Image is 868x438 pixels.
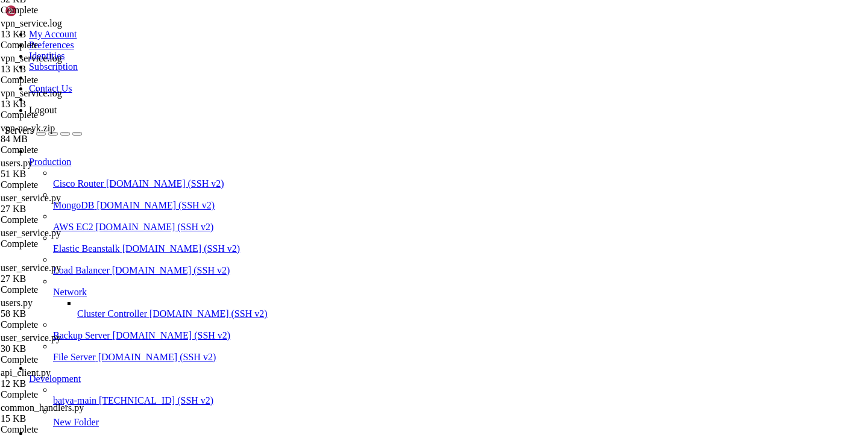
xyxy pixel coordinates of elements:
x-row: root@hiplet-33900:/var/service# [5,375,710,386]
span: user_service.py [1,193,61,203]
div: Complete [1,40,121,51]
div: 58 KB [1,308,121,319]
div: Complete [1,180,121,190]
div: Complete [1,110,121,120]
x-row: adding: vpn-no-yk/.venv/.gitignore (stored 0%) [5,135,710,145]
x-row: adding: vpn-no-yk/.venv/lib/python3.12/site-packages/__pycache__/ (stored 0%) [5,115,710,125]
x-row: adding: vpn-no-yk/vpn_service.db (deflated 74%) [5,286,710,296]
x-row: adding: vpn-no-yk/.venv/lib/python3.12/site-packages/idna-3.10.dist-info/WHEEL (stored 0%) [5,85,710,95]
span: user_service.py [1,228,61,238]
x-row: adding: vpn-no-yk/__pycache__/app.cpython-312.pyc (deflated 55%) [5,305,710,316]
span: vpn_service.log [1,18,62,28]
x-row: adding: vpn-no-yk/.venv/bin/pip3 (deflated 24%) [5,185,710,195]
span: vpn-no-yk.zip [1,123,55,133]
x-row: adding: vpn-no-yk/.venv/bin/pip (deflated 24%) [5,205,710,216]
span: vpn_service.log [1,53,62,63]
x-row: adding: vpn-no-yk/.venv/bin/normalizer (deflated 24%) [5,175,710,186]
span: common_handlers.py [1,402,84,413]
div: Complete [1,389,121,400]
span: vpn_service.log [1,88,62,98]
x-row: adding: vpn-no-yk/.venv/lib/python3.12/site-packages/idna-3.10.dist-info/RECORD (deflated 48%) [5,75,710,85]
div: Complete [1,145,121,155]
div: Complete [1,75,121,86]
x-row: adding: vpn-no-yk/.venv/bin/[DOMAIN_NAME] (deflated 61%) [5,235,710,245]
x-row: adding: vpn-no-yk/__pycache__/ (stored 0%) [5,295,710,305]
x-row: adding: vpn-no-yk/.venv/bin/activate_this.py (deflated 50%) [5,225,710,236]
span: user_service.py [1,333,121,354]
span: api_client.py [1,368,121,389]
span: users.py [1,158,121,180]
x-row: adding: vpn-no-yk/.venv/lib/python3.12/site-packages/idna-3.10.dist-info/ (stored 0%) [5,55,710,65]
x-row: adding: vpn-no-yk/.venv/lib/python3.12/site-packages/__pycache__/_virtualenv.cpython-312.pyc (def... [5,125,710,136]
x-row: adding: vpn-no-yk/__pycache__/wsgi.cpython-312.pyc (deflated 48%) [5,325,710,336]
x-row: adding: vpn-no-yk/.venv/bin/activate.csh (deflated 58%) [5,195,710,205]
div: 15 KB [1,413,121,424]
div: 13 KB [1,64,121,75]
span: user_service.py [1,263,121,284]
x-row: adding: vpn-no-yk/.venv/bin/activate (deflated 62%) [5,265,710,275]
div: Complete [1,214,121,225]
div: 13 KB [1,99,121,110]
div: (32, 37) [168,375,172,386]
div: 27 KB [1,274,121,284]
span: user_service.py [1,333,61,343]
span: api_client.py [1,368,51,378]
div: 84 MB [1,134,121,145]
x-row: root@hiplet-33900:/var/service# systemctl restart vpn-admin [5,345,710,355]
x-row: adding: vpn-no-yk/.venv/lib/python3.12/site-packages/idna-3.10.dist-info/INSTALLER (stored 0%) [5,105,710,115]
span: vpn_service.log [1,53,121,75]
span: users.py [1,158,33,168]
x-row: adding: vpn-no-yk/.venv/lib/python3.12/site-packages/idna-3.10.dist-info/LICENSE.md (deflated 47%) [5,95,710,105]
div: 12 KB [1,378,121,389]
div: Complete [1,239,121,249]
div: 27 KB [1,204,121,214]
span: users.py [1,298,33,308]
span: vpn_service.log [1,88,121,110]
x-row: adding: vpn-no-yk/.venv/bin/[DOMAIN_NAME] (deflated 65%) [5,245,710,255]
div: 51 KB [1,169,121,180]
span: user_service.py [1,263,61,273]
x-row: adding: vpn-no-yk/.venv/lib/python3.12/site-packages/charset_normalizer/__pycache__/cd.cpython-31... [5,5,710,15]
x-row: root@hiplet-33900:/var/service# systemctl restart vpn-admin [5,366,710,376]
x-row: adding: vpn-no-yk/.venv/lib/python3.12/site-packages/charset_normalizer/__pycache__/models.cpytho... [5,25,710,35]
x-row: adding: vpn-no-yk/.venv/lib/python3.12/site-packages/charset_normalizer/__pycache__/legacy.cpytho... [5,15,710,25]
x-row: adding: vpn-no-yk/__pycache__/admin_routes.cpython-312.pyc (deflated 63%) [5,336,710,346]
span: users.py [1,298,121,319]
x-row: adding: vpn-no-yk/.venv/lib/python3.12/site-packages/charset_normalizer/__pycache__/__init__.cpyt... [5,35,710,45]
span: vpn_service.log [1,18,121,40]
div: Complete [1,5,121,16]
x-row: adding: vpn-no-yk/__pycache__/config.cpython-312.pyc (deflated 27%) [5,315,710,325]
x-row: adding: vpn-no-yk/.venv/bin/activate.ps1 (deflated 65%) [5,165,710,175]
x-row: adding: vpn-no-yk/.venv/bin/pip3.12 (deflated 24%) [5,255,710,266]
div: Complete [1,354,121,365]
x-row: adding: vpn-no-yk/.venv/bin/ (stored 0%) [5,145,710,155]
span: user_service.py [1,193,121,214]
div: Complete [1,319,121,330]
div: 30 KB [1,343,121,354]
div: Complete [1,424,121,435]
x-row: adding: vpn-no-yk/.venv/lib/python3.12/site-packages/idna-3.10.dist-info/METADATA (deflated 62%) [5,65,710,75]
x-row: adding: vpn-no-yk/.venv/lib/python3.12/site-packages/charset_normalizer/__pycache__/api.cpython-3... [5,45,710,55]
span: vpn-no-yk.zip [1,123,121,145]
div: Complete [1,284,121,295]
span: common_handlers.py [1,402,121,424]
x-row: adding: vpn-no-yk/.venv/bin/flask (deflated 23%) [5,215,710,225]
div: 13 KB [1,29,121,40]
x-row: adding: vpn-no-yk/.venv/pyvenv.cfg (deflated 44%) [5,275,710,286]
x-row: root@hiplet-33900:/var/service# systemctl restart vpn-admin [5,355,710,366]
x-row: adding: vpn-no-yk/.venv/bin/pip-3.12 (deflated 24%) [5,155,710,165]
